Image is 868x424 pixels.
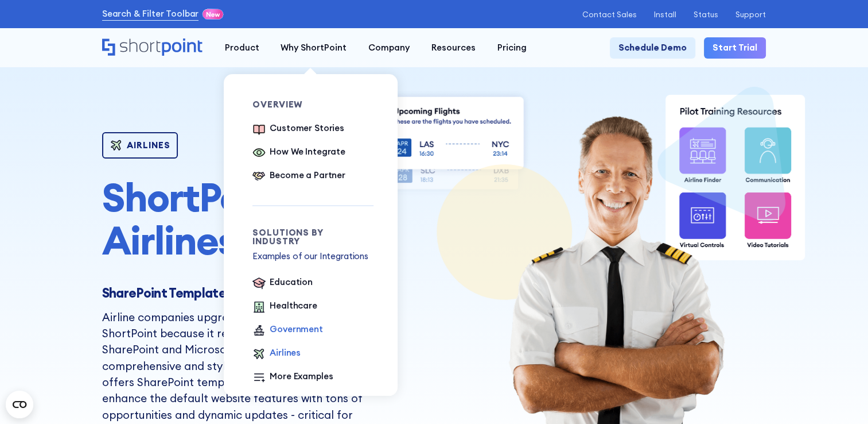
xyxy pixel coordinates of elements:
[582,10,636,19] a: Contact Sales
[735,10,766,19] a: Support
[214,37,270,59] a: Product
[102,7,199,21] a: Search & Filter Toolbar
[270,323,323,336] div: Government
[102,286,371,300] h2: SharePoint Templates for Airlines
[431,41,476,55] div: Resources
[102,176,371,262] h1: ShortPoint for Airlines
[610,37,695,59] a: Schedule Demo
[252,346,301,361] a: Airlines
[224,41,259,55] div: Product
[252,299,317,314] a: Healthcare
[281,41,347,55] div: Why ShortPoint
[270,276,313,289] div: Education
[270,169,345,182] div: Become a Partner
[252,323,323,338] a: Government
[654,10,676,19] a: Install
[270,122,344,135] div: Customer Stories
[6,391,33,418] button: Open CMP widget
[357,37,421,59] a: Company
[270,346,301,360] div: Airlines
[252,100,373,109] div: Overview
[252,145,345,160] a: How We Integrate
[811,369,868,424] iframe: Chat Widget
[127,141,170,149] div: Airlines
[694,10,718,19] a: Status
[368,41,410,55] div: Company
[270,299,317,313] div: Healthcare
[252,228,373,245] div: Solutions by Industry
[252,276,313,291] a: Education
[704,37,766,59] a: Start Trial
[252,250,373,263] p: Examples of our Integrations
[252,370,333,385] a: More Examples
[252,122,344,137] a: Customer Stories
[270,370,333,383] div: More Examples
[252,169,345,184] a: Become a Partner
[270,145,345,159] div: How We Integrate
[497,41,527,55] div: Pricing
[270,37,357,59] a: Why ShortPoint
[102,38,203,57] a: Home
[421,37,486,59] a: Resources
[486,37,538,59] a: Pricing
